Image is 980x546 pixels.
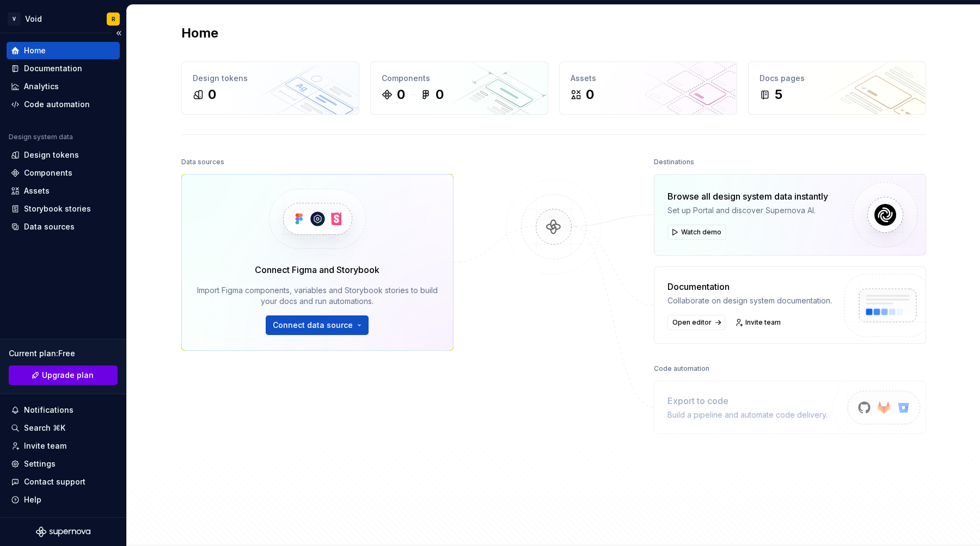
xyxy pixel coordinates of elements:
[181,154,224,170] div: Data sources
[667,205,828,216] div: Set up Portal and discover Supernova AI.
[181,61,359,115] a: Design tokens0
[7,455,120,473] a: Settings
[667,225,726,240] button: Watch demo
[397,86,405,103] div: 0
[24,185,50,196] div: Assets
[7,146,120,164] a: Design tokens
[667,394,828,407] div: Export to code
[7,419,120,437] button: Search ⌘K
[273,320,353,331] span: Connect data source
[7,96,120,113] a: Code automation
[255,263,379,276] div: Connect Figma and Storybook
[193,73,348,84] div: Design tokens
[266,315,369,335] button: Connect data source
[672,318,712,327] span: Open editor
[7,491,120,508] button: Help
[7,78,120,95] a: Analytics
[36,526,90,537] svg: Supernova Logo
[42,370,94,381] span: Upgrade plan
[24,63,82,74] div: Documentation
[112,15,115,23] div: R
[7,473,120,491] button: Contact support
[24,99,90,110] div: Code automation
[9,348,118,359] div: Current plan : Free
[24,167,72,178] div: Components
[7,42,120,59] a: Home
[111,26,126,41] button: Collapse sidebar
[9,365,118,385] a: Upgrade plan
[732,315,786,330] a: Invite team
[24,423,65,433] div: Search ⌘K
[7,60,120,77] a: Documentation
[7,401,120,419] button: Notifications
[24,221,75,232] div: Data sources
[24,150,79,160] div: Design tokens
[654,361,709,376] div: Code automation
[8,13,21,26] div: V
[571,73,726,84] div: Assets
[208,86,216,103] div: 0
[24,45,46,56] div: Home
[759,73,915,84] div: Docs pages
[7,182,120,200] a: Assets
[382,73,537,84] div: Components
[24,476,85,487] div: Contact support
[775,86,782,103] div: 5
[24,494,41,505] div: Help
[370,61,548,115] a: Components00
[181,24,218,42] h2: Home
[197,285,438,307] div: Import Figma components, variables and Storybook stories to build your docs and run automations.
[745,318,781,327] span: Invite team
[7,164,120,182] a: Components
[24,203,91,214] div: Storybook stories
[9,133,73,141] div: Design system data
[7,218,120,235] a: Data sources
[24,81,59,92] div: Analytics
[667,190,828,203] div: Browse all design system data instantly
[25,14,42,24] div: Void
[559,61,737,115] a: Assets0
[24,458,56,469] div: Settings
[681,228,721,237] span: Watch demo
[7,200,120,218] a: Storybook stories
[2,7,124,30] button: VVoidR
[7,437,120,455] a: Invite team
[586,86,594,103] div: 0
[667,280,832,293] div: Documentation
[667,295,832,306] div: Collaborate on design system documentation.
[748,61,926,115] a: Docs pages5
[24,405,73,415] div: Notifications
[654,154,694,170] div: Destinations
[667,409,828,420] div: Build a pipeline and automate code delivery.
[436,86,444,103] div: 0
[24,440,66,451] div: Invite team
[667,315,725,330] a: Open editor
